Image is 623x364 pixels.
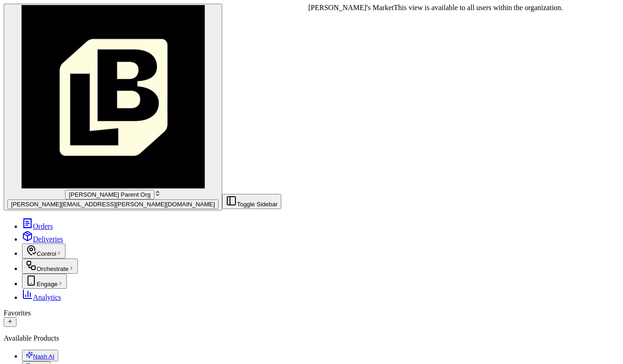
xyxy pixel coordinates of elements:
[9,134,16,141] div: 📗
[91,155,111,162] span: Pylon
[22,274,67,289] button: Engage
[22,243,66,259] button: Control
[24,59,165,69] input: Got a question? Start typing here...
[4,334,619,342] div: Available Products
[37,265,69,272] span: Orchestrate
[9,88,26,104] img: 1736555255976-a54dd68f-1ca7-489b-9aae-adbdc363a1c4
[31,88,150,97] div: Start new chat
[74,129,151,146] a: 💻API Documentation
[7,199,219,209] button: [PERSON_NAME][EMAIL_ADDRESS][PERSON_NAME][DOMAIN_NAME]
[37,281,58,287] span: Engage
[4,309,619,317] div: Favorites
[22,5,205,188] img: Pei Wei Parent Org
[22,222,53,230] a: Orders
[18,133,70,142] span: Knowledge Base
[22,235,63,243] a: Deliveries
[69,191,151,198] span: [PERSON_NAME] Parent Org
[65,190,154,199] button: [PERSON_NAME] Parent Org
[26,353,55,360] a: Nash AI
[237,201,278,208] span: Toggle Sidebar
[9,37,167,51] p: Welcome 👋
[77,134,85,141] div: 💻
[65,155,111,162] a: Powered byPylon
[156,90,167,101] button: Start new chat
[393,4,563,11] span: This view is available to all users within the organization.
[22,293,61,301] a: Analytics
[9,9,27,28] img: Nash
[5,129,74,146] a: 📗Knowledge Base
[22,350,58,361] button: Nash AI
[87,133,147,142] span: API Documentation
[22,259,78,274] button: Orchestrate
[222,194,281,209] button: Toggle Sidebar
[33,235,63,243] span: Deliveries
[33,353,55,360] span: Nash AI
[31,97,116,104] div: We're available if you need us!
[11,201,215,208] span: [PERSON_NAME][EMAIL_ADDRESS][PERSON_NAME][DOMAIN_NAME]
[33,293,61,301] span: Analytics
[37,250,56,257] span: Control
[308,4,563,12] div: [PERSON_NAME]'s Market
[4,4,222,210] button: Pei Wei Parent Org[PERSON_NAME] Parent Org[PERSON_NAME][EMAIL_ADDRESS][PERSON_NAME][DOMAIN_NAME]
[33,222,53,230] span: Orders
